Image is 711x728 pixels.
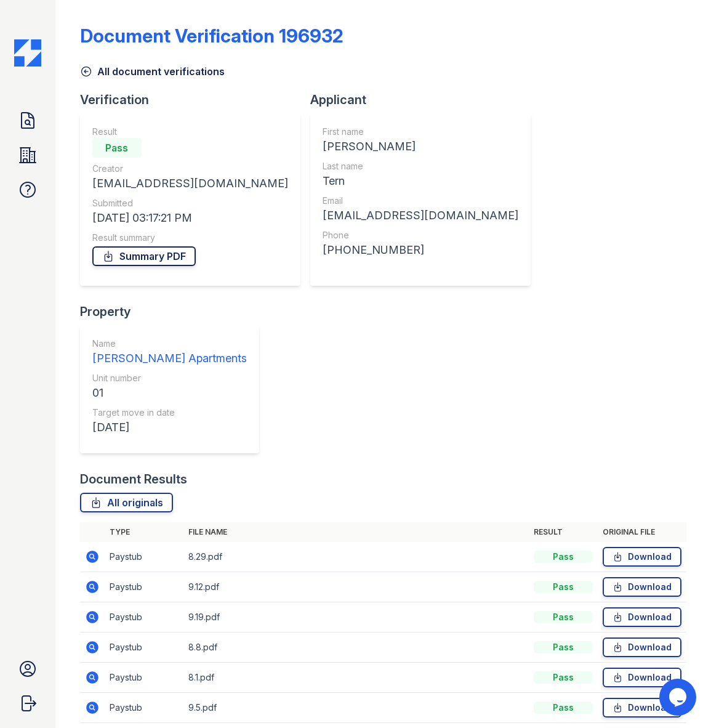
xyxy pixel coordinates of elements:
div: First name [323,126,518,138]
a: Summary PDF [92,246,196,266]
th: Type [105,522,183,542]
th: File name [183,522,529,542]
td: 8.29.pdf [183,542,529,572]
div: Name [92,338,247,350]
a: All document verifications [80,64,225,79]
div: [DATE] [92,419,247,436]
td: Paystub [105,572,183,602]
div: Pass [534,551,593,563]
div: Target move in date [92,406,247,419]
div: Pass [534,702,593,714]
td: Paystub [105,633,183,663]
div: Creator [92,163,288,175]
td: Paystub [105,693,183,723]
div: Email [323,195,518,207]
div: Pass [534,641,593,653]
div: Last name [323,160,518,172]
a: Download [603,637,681,657]
a: Download [603,607,681,627]
div: Pass [534,671,593,684]
div: Pass [534,581,593,593]
div: Pass [534,611,593,623]
td: Paystub [105,663,183,693]
td: Paystub [105,542,183,572]
div: Tern [323,172,518,190]
a: All originals [80,493,173,512]
td: Paystub [105,602,183,633]
div: [EMAIL_ADDRESS][DOMAIN_NAME] [92,175,288,192]
div: Property [80,303,269,320]
a: Download [603,698,681,718]
div: 01 [92,384,247,402]
a: Download [603,547,681,567]
td: 9.19.pdf [183,602,529,633]
div: Phone [323,229,518,241]
td: 9.5.pdf [183,693,529,723]
div: [PHONE_NUMBER] [323,241,518,259]
div: Document Verification 196932 [80,25,343,47]
div: [PERSON_NAME] [323,138,518,155]
a: Name [PERSON_NAME] Apartments [92,338,247,367]
td: 8.8.pdf [183,633,529,663]
th: Result [529,522,598,542]
div: Unit number [92,372,247,384]
th: Original file [598,522,686,542]
a: Download [603,577,681,597]
div: Document Results [80,471,187,488]
img: CE_Icon_Blue-c292c112584629df590d857e76928e9f676e5b41ef8f769ba2f05ee15b207248.png [14,39,41,67]
div: Submitted [92,197,288,209]
div: Result summary [92,232,288,244]
div: Result [92,126,288,138]
td: 8.1.pdf [183,663,529,693]
td: 9.12.pdf [183,572,529,602]
iframe: chat widget [659,679,699,716]
div: Verification [80,91,310,108]
div: Pass [92,138,142,158]
div: Applicant [310,91,540,108]
div: [PERSON_NAME] Apartments [92,350,247,367]
div: [DATE] 03:17:21 PM [92,209,288,227]
div: [EMAIL_ADDRESS][DOMAIN_NAME] [323,207,518,224]
a: Download [603,668,681,687]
